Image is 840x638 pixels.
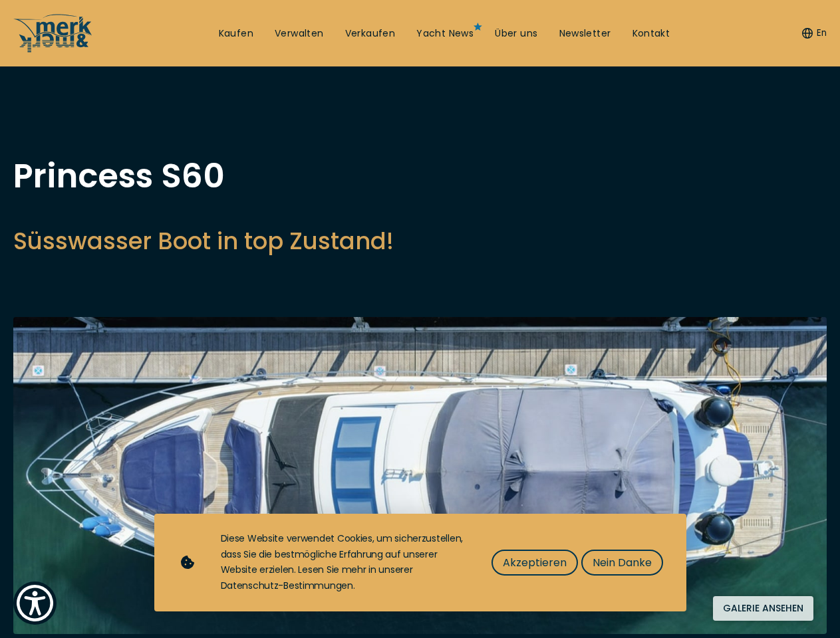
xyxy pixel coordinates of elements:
[13,225,394,257] h2: Süsswasser Boot in top Zustand!
[416,27,474,41] a: Yacht News
[559,27,611,41] a: Newsletter
[802,27,827,40] button: En
[593,554,652,571] span: Nein Danke
[491,550,578,576] button: Akzeptieren
[581,550,663,576] button: Nein Danke
[13,159,394,193] h1: Princess S60
[221,579,353,592] a: Datenschutz-Bestimmungen
[503,554,567,571] span: Akzeptieren
[219,27,253,41] a: Kaufen
[221,531,465,594] div: Diese Website verwendet Cookies, um sicherzustellen, dass Sie die bestmögliche Erfahrung auf unse...
[13,582,57,625] button: Show Accessibility Preferences
[275,27,324,41] a: Verwalten
[13,317,827,634] img: Merk&Merk
[345,27,396,41] a: Verkaufen
[495,27,537,41] a: Über uns
[713,596,813,621] button: Galerie ansehen
[632,27,670,41] a: Kontakt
